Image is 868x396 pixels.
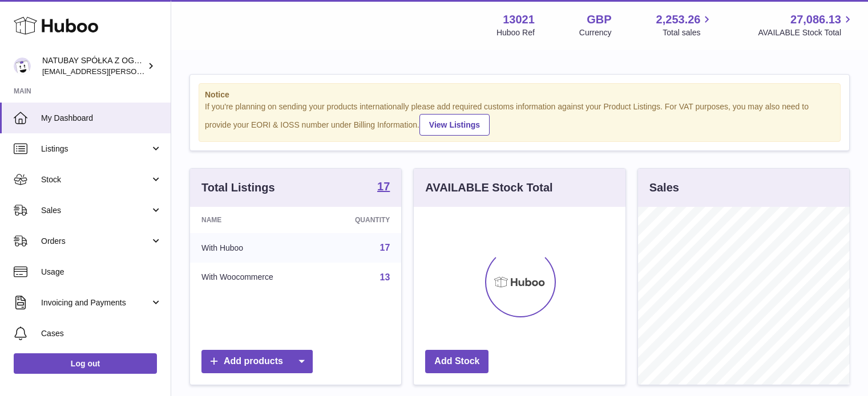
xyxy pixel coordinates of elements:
span: Orders [41,236,150,247]
a: 17 [377,181,390,194]
div: Currency [579,27,612,38]
span: Stock [41,174,150,185]
span: Total sales [663,27,713,38]
a: 17 [380,243,390,252]
strong: 17 [377,181,390,192]
div: NATUBAY SPÓŁKA Z OGRANICZONĄ ODPOWIEDZIALNOŚCIĄ [42,55,145,77]
a: Add products [201,350,313,373]
td: With Woocommerce [190,263,321,292]
span: Sales [41,205,150,216]
a: Add Stock [425,350,488,373]
div: If you're planning on sending your products internationally please add required customs informati... [205,101,834,136]
span: 27,086.13 [790,12,841,27]
a: View Listings [419,114,490,136]
span: 2,253.26 [656,12,701,27]
strong: Notice [205,89,834,100]
span: Usage [41,267,162,277]
img: kacper.antkowski@natubay.pl [14,58,31,75]
a: 27,086.13 AVAILABLE Stock Total [758,12,854,38]
span: [EMAIL_ADDRESS][PERSON_NAME][DOMAIN_NAME] [42,67,229,76]
span: AVAILABLE Stock Total [758,27,854,38]
a: 13 [380,272,390,282]
a: 2,253.26 Total sales [656,12,714,38]
h3: Sales [649,180,679,195]
h3: Total Listings [201,180,275,195]
span: Cases [41,328,162,339]
th: Name [190,207,321,233]
span: Listings [41,144,150,154]
span: My Dashboard [41,113,162,124]
th: Quantity [321,207,402,233]
span: Invoicing and Payments [41,297,150,308]
h3: AVAILABLE Stock Total [425,180,552,195]
strong: GBP [587,12,611,27]
td: With Huboo [190,233,321,263]
div: Huboo Ref [496,27,535,38]
a: Log out [14,353,157,374]
strong: 13021 [503,12,535,27]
